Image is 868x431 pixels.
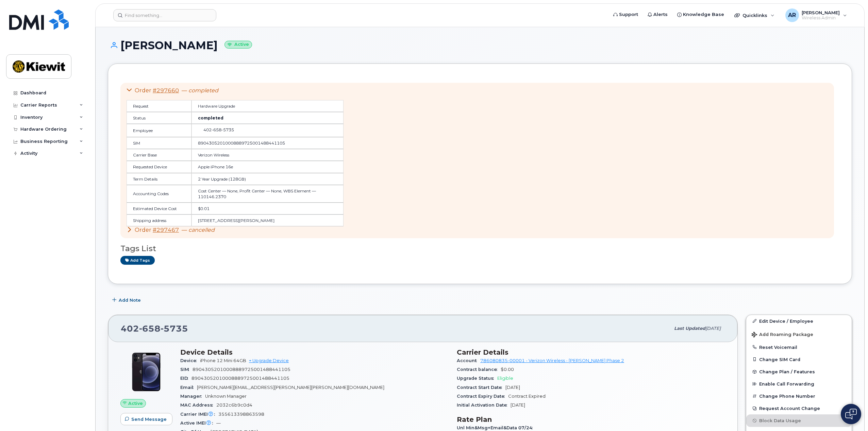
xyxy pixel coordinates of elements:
[216,420,221,426] span: —
[127,149,191,161] td: Carrier Base
[759,381,814,387] span: Enable Call Forwarding
[161,323,188,334] span: 5735
[746,390,852,402] button: Change Phone Number
[180,348,449,356] h3: Device Details
[457,425,536,430] span: Unl Min&Msg+Email&Data 07/24
[188,227,215,233] em: cancelled
[180,394,205,399] span: Manager
[127,137,191,149] td: SIM
[674,326,705,331] span: Last updated
[457,402,511,408] span: Initial Activation Date
[457,367,501,372] span: Contract balance
[180,412,218,417] span: Carrier IMEI
[108,294,147,306] button: Add Note
[139,323,161,334] span: 658
[180,402,216,408] span: MAC Address
[191,214,344,226] td: [STREET_ADDRESS][PERSON_NAME]
[216,402,252,408] span: 2032c6b9c0d4
[511,402,525,408] span: [DATE]
[191,203,344,214] td: $0.01
[197,385,384,390] span: [PERSON_NAME][EMAIL_ADDRESS][PERSON_NAME][PERSON_NAME][DOMAIN_NAME]
[501,367,514,372] span: $0.00
[108,39,852,51] h1: [PERSON_NAME]
[249,358,289,363] a: + Upgrade Device
[127,100,191,112] td: Request
[508,394,546,399] span: Contract Expired
[845,409,857,419] img: Open chat
[127,185,191,203] td: Accounting Codes
[746,315,852,327] a: Edit Device / Employee
[153,227,179,233] a: #297467
[746,341,852,353] button: Reset Voicemail
[457,415,725,424] h3: Rate Plan
[191,185,344,203] td: Cost Center — None, Profit Center — None, WBS Element — 110146.2370
[705,326,721,331] span: [DATE]
[120,244,839,253] h3: Tags List
[188,87,218,94] em: completed
[746,353,852,366] button: Change SIM Card
[180,385,197,390] span: Email
[128,400,143,407] span: Active
[180,376,191,381] span: EID
[191,161,344,173] td: Apple iPhone 16e
[457,358,480,363] span: Account
[205,394,247,399] span: Unknown Manager
[191,149,344,161] td: Verizon Wireless
[497,376,513,381] span: Eligible
[752,332,813,338] span: Add Roaming Package
[182,227,215,233] span: —
[127,124,191,137] td: Employee
[120,413,172,425] button: Send Message
[746,327,852,341] button: Add Roaming Package
[182,87,218,94] span: —
[180,358,200,363] span: Device
[480,358,624,363] a: 786080835-00001 - Verizon Wireless - [PERSON_NAME] Phase 2
[127,173,191,185] td: Term Details
[127,112,191,124] td: Status
[191,100,344,112] td: Hardware Upgrade
[457,348,725,356] h3: Carrier Details
[457,394,508,399] span: Contract Expiry Date
[193,367,290,372] span: 89043052010008889725001488441105
[218,412,264,417] span: 355613398863598
[127,214,191,226] td: Shipping address
[457,376,497,381] span: Upgrade Status
[200,358,246,363] span: iPhone 12 Mini 64GB
[191,112,344,124] td: completed
[224,41,252,49] small: Active
[746,366,852,378] button: Change Plan / Features
[203,127,234,132] span: 402
[191,137,344,149] td: 89043052010008889725001488441105
[759,369,815,374] span: Change Plan / Features
[221,127,234,132] span: 5735
[212,127,221,132] span: 658
[153,87,179,94] a: #297660
[135,87,151,94] span: Order
[180,367,193,372] span: SIM
[120,256,155,264] a: Add tags
[191,173,344,185] td: 2 Year Upgrade (128GB)
[746,402,852,414] button: Request Account Change
[127,203,191,214] td: Estimated Device Cost
[121,323,188,334] span: 402
[135,227,151,233] span: Order
[505,385,520,390] span: [DATE]
[119,297,141,303] span: Add Note
[180,420,216,426] span: Active IMEI
[127,161,191,173] td: Requested Device
[457,385,505,390] span: Contract Start Date
[126,352,167,392] img: iPhone_12.jpg
[746,378,852,390] button: Enable Call Forwarding
[191,376,289,381] span: 89043052010008889725001488441105
[131,416,167,423] span: Send Message
[746,414,852,427] button: Block Data Usage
